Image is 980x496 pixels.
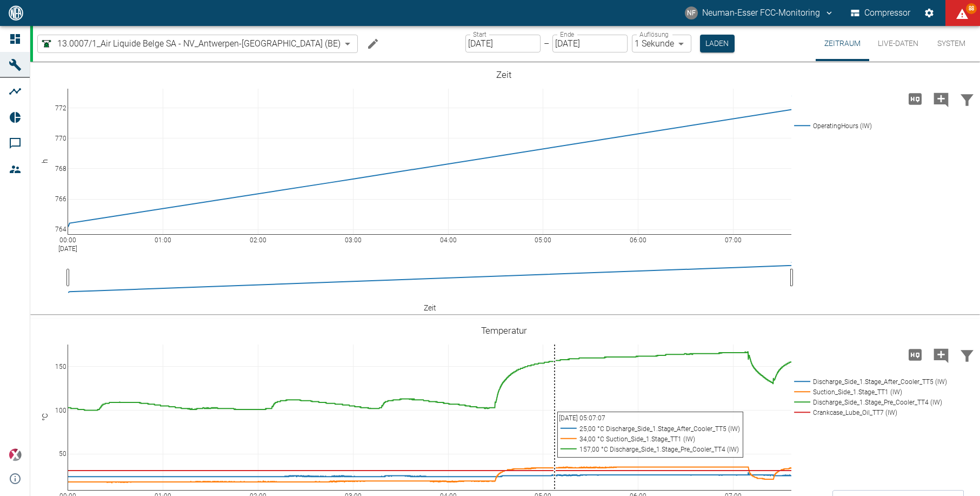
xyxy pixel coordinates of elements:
span: 13.0007/1_Air Liquide Belge SA - NV_Antwerpen-[GEOGRAPHIC_DATA] (BE) [57,37,341,50]
button: Daten filtern [954,85,980,113]
button: Daten filtern [954,341,980,369]
input: DD.MM.YYYY [552,35,628,52]
button: fcc-monitoring@neuman-esser.com [683,3,836,23]
button: System [927,26,976,61]
a: 13.0007/1_Air Liquide Belge SA - NV_Antwerpen-[GEOGRAPHIC_DATA] (BE) [40,37,341,50]
input: DD.MM.YYYY [465,35,541,52]
span: 88 [966,3,977,14]
img: logo [8,5,24,20]
label: Auflösung [639,30,669,39]
span: Hohe Auflösung [902,93,928,103]
img: Xplore Logo [9,448,22,461]
button: Live-Daten [869,26,927,61]
button: Compressor [849,3,913,23]
button: Machine bearbeiten [362,33,384,55]
button: Zeitraum [816,26,869,61]
button: Kommentar hinzufügen [928,341,954,369]
label: Start [473,30,486,39]
div: 1 Sekunde [632,35,691,52]
button: Einstellungen [919,3,939,23]
button: Kommentar hinzufügen [928,85,954,113]
label: Ende [560,30,574,39]
div: NF [685,6,698,19]
span: Hohe Auflösung [902,349,928,359]
button: Laden [700,35,735,52]
p: – [544,37,549,50]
